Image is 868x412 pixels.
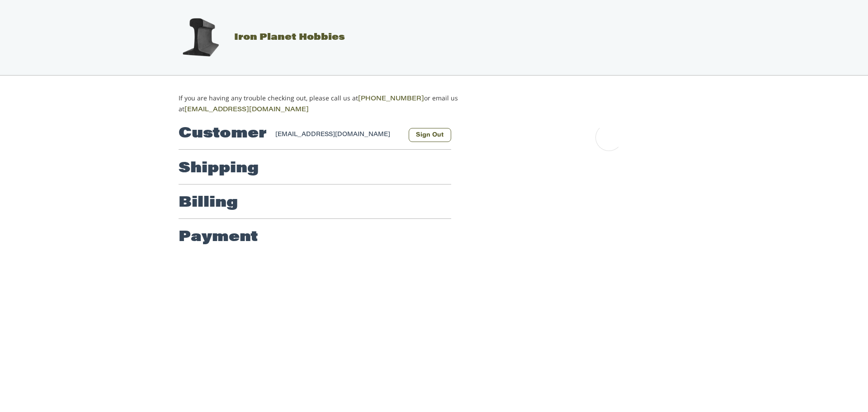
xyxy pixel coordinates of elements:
p: If you are having any trouble checking out, please call us at or email us at [179,93,486,115]
a: [PHONE_NUMBER] [358,96,424,102]
h2: Payment [179,228,258,246]
span: Iron Planet Hobbies [234,33,345,42]
img: Iron Planet Hobbies [178,15,223,60]
a: Iron Planet Hobbies [169,33,345,42]
a: [EMAIL_ADDRESS][DOMAIN_NAME] [184,107,309,113]
h2: Shipping [179,160,259,178]
button: Sign Out [409,128,451,142]
h2: Customer [179,125,267,143]
div: [EMAIL_ADDRESS][DOMAIN_NAME] [275,130,400,142]
h2: Billing [179,194,238,212]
